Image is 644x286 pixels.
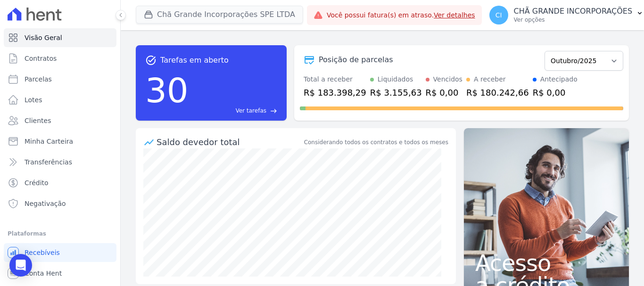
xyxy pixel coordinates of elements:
[8,228,113,239] div: Plataformas
[540,74,578,84] div: Antecipado
[4,28,116,47] a: Visão Geral
[25,116,51,125] span: Clientes
[4,264,116,283] a: Conta Hent
[157,136,302,148] div: Saldo devedor total
[236,106,266,115] span: Ver tarefas
[192,106,277,115] a: Ver tarefas east
[4,111,116,130] a: Clientes
[25,95,42,105] span: Lotes
[136,6,303,24] button: Chã Grande Incorporações SPE LTDA
[160,55,229,66] span: Tarefas em aberto
[25,178,49,188] span: Crédito
[304,74,366,84] div: Total a receber
[25,248,60,257] span: Recebíveis
[4,153,116,172] a: Transferências
[378,74,413,84] div: Liquidados
[4,49,116,68] a: Contratos
[4,132,116,151] a: Minha Carteira
[25,54,57,63] span: Contratos
[25,157,72,167] span: Transferências
[434,11,475,19] a: Ver detalhes
[304,138,448,147] div: Considerando todos os contratos e todos os meses
[475,252,618,274] span: Acesso
[4,194,116,213] a: Negativação
[145,66,189,115] div: 30
[25,269,62,278] span: Conta Hent
[25,74,52,84] span: Parcelas
[514,16,633,24] p: Ver opções
[474,74,506,84] div: A receber
[270,107,277,114] span: east
[319,54,393,65] div: Posição de parcelas
[25,137,73,146] span: Minha Carteira
[426,86,462,99] div: R$ 0,00
[4,173,116,192] a: Crédito
[495,12,502,18] span: CI
[370,86,422,99] div: R$ 3.155,63
[25,199,66,208] span: Negativação
[4,90,116,109] a: Lotes
[4,70,116,89] a: Parcelas
[145,55,157,66] span: task_alt
[433,74,462,84] div: Vencidos
[514,7,633,16] p: CHÃ GRANDE INCORPORAÇÕES
[9,254,32,277] div: Open Intercom Messenger
[533,86,578,99] div: R$ 0,00
[25,33,62,42] span: Visão Geral
[4,243,116,262] a: Recebíveis
[327,10,475,20] span: Você possui fatura(s) em atraso.
[466,86,529,99] div: R$ 180.242,66
[304,86,366,99] div: R$ 183.398,29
